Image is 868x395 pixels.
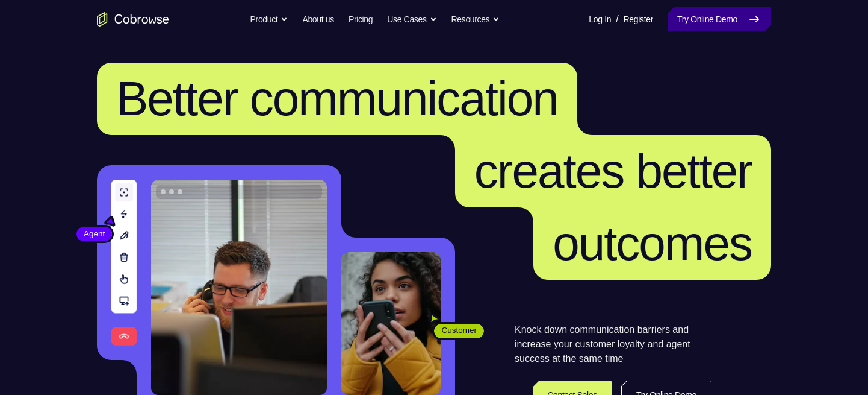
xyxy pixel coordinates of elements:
[474,144,752,198] span: creates better
[515,323,711,366] p: Knock down communication barriers and increase your customer loyalty and agent success at the sam...
[387,7,436,31] button: Use Cases
[624,7,653,31] a: Register
[616,12,618,27] span: /
[250,7,288,31] button: Product
[116,72,558,125] span: Better communication
[341,252,441,395] img: A customer holding their phone
[151,180,327,395] img: A customer support agent talking on the phone
[302,7,333,31] a: About us
[349,7,373,31] a: Pricing
[451,7,500,31] button: Resources
[589,7,611,31] a: Log In
[668,7,771,31] a: Try Online Demo
[97,12,169,27] a: Go to the home page
[553,216,752,270] span: outcomes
